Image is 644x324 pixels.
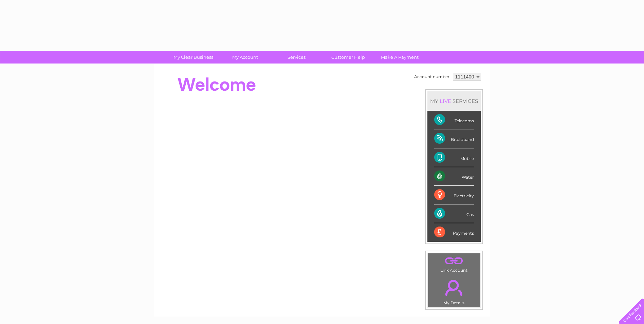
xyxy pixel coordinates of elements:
div: Electricity [434,186,474,204]
div: Broadband [434,129,474,148]
div: Water [434,167,474,186]
a: My Clear Business [165,51,221,64]
div: Telecoms [434,111,474,129]
td: My Details [428,274,480,307]
td: Link Account [428,253,480,274]
td: Account number [412,71,451,83]
a: . [430,255,478,267]
div: Gas [434,204,474,223]
div: Mobile [434,148,474,167]
a: Make A Payment [372,51,428,64]
a: . [430,276,478,300]
div: Payments [434,223,474,241]
a: My Account [217,51,273,64]
a: Services [269,51,325,64]
div: LIVE [438,98,453,104]
div: MY SERVICES [427,91,481,111]
a: Customer Help [320,51,376,64]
